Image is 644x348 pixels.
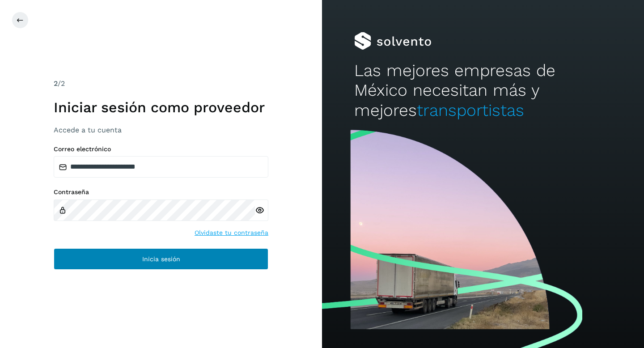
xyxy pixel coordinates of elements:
div: /2 [54,78,268,89]
a: Olvidaste tu contraseña [195,228,268,238]
span: transportistas [417,101,524,120]
span: Inicia sesión [142,256,180,262]
label: Contraseña [54,188,268,196]
label: Correo electrónico [54,145,268,153]
button: Inicia sesión [54,248,268,270]
h2: Las mejores empresas de México necesitan más y mejores [354,61,612,120]
h1: Iniciar sesión como proveedor [54,99,268,116]
h3: Accede a tu cuenta [54,126,268,134]
span: 2 [54,79,58,88]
